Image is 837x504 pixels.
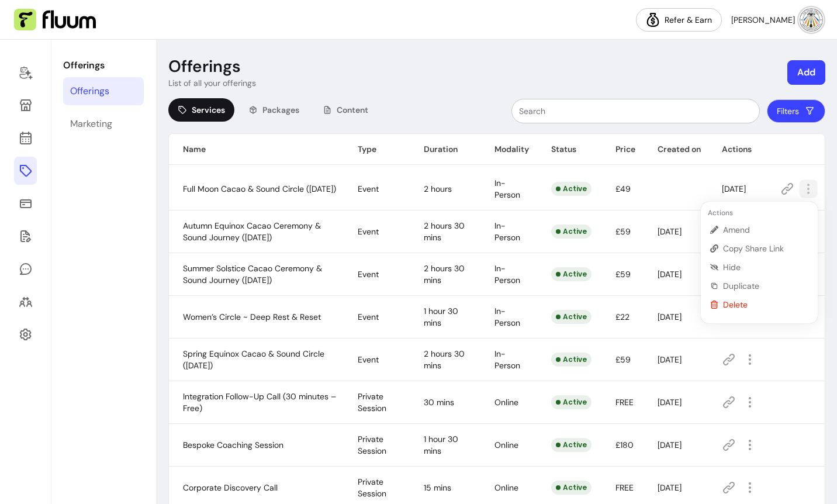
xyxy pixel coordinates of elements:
th: Name [169,134,344,165]
img: avatar [800,8,823,32]
a: Forms [14,222,37,250]
span: Corporate Discovery Call [183,482,278,493]
span: Private Session [358,391,386,413]
span: 30 mins [424,397,454,408]
span: Amend [723,224,808,236]
div: Active [551,267,592,281]
span: Online [494,397,518,408]
span: 2 hours 30 mins [424,220,465,243]
span: 1 hour 30 mins [424,434,458,456]
span: Content [337,104,368,116]
span: FREE [615,397,634,408]
span: Event [358,184,379,194]
span: 1 hour 30 mins [424,306,458,328]
span: Event [358,226,379,237]
a: Sales [14,189,37,218]
span: Delete [723,299,808,310]
span: Copy Share Link [723,243,808,254]
div: Active [551,438,592,452]
div: Active [551,182,592,196]
span: 15 mins [424,482,451,493]
th: Modality [480,134,537,165]
span: £180 [615,440,634,450]
span: [DATE] [722,184,746,194]
span: Full Moon Cacao & Sound Circle ([DATE]) [183,184,336,194]
span: [DATE] [658,269,682,279]
p: Offerings [63,58,144,73]
th: Duration [410,134,480,165]
span: In-Person [494,348,520,371]
div: Active [551,225,592,239]
span: £59 [615,226,631,237]
a: Offerings [63,77,144,105]
span: 2 hours 30 mins [424,263,465,285]
th: Price [601,134,644,165]
img: Fluum Logo [14,9,96,31]
span: Hide [723,261,808,273]
p: List of all your offerings [168,77,256,89]
p: Offerings [168,56,241,77]
span: In-Person [494,178,520,200]
span: Spring Equinox Cacao & Sound Circle ([DATE]) [183,348,324,371]
span: [DATE] [658,354,682,365]
a: Marketing [63,110,144,138]
span: Services [192,104,225,116]
span: £59 [615,354,631,365]
span: In-Person [494,306,520,328]
a: Clients [14,288,37,316]
a: Offerings [14,157,37,185]
span: [DATE] [658,226,682,237]
div: Active [551,353,592,367]
span: In-Person [494,263,520,285]
th: Status [537,134,601,165]
span: FREE [615,482,634,493]
span: Duplicate [723,280,808,292]
button: Filters [767,99,825,123]
span: [DATE] [658,312,682,322]
div: Offerings [70,84,109,98]
div: Active [551,481,592,495]
span: Event [358,312,379,322]
span: £59 [615,269,631,279]
input: Search [519,105,752,117]
div: Marketing [70,117,112,131]
th: Created on [644,134,708,165]
div: Active [551,310,592,324]
span: [DATE] [658,440,682,450]
a: My Messages [14,255,37,283]
a: Home [14,58,37,87]
a: Settings [14,320,37,348]
span: Integration Follow-Up Call (30 minutes – Free) [183,391,336,413]
a: Storefront [14,91,37,119]
span: [DATE] [658,482,682,493]
span: Online [494,440,518,450]
span: In-Person [494,220,520,243]
span: Autumn Equinox Cacao Ceremony & Sound Journey ([DATE]) [183,220,321,243]
span: [DATE] [658,397,682,408]
span: Actions [705,208,733,218]
a: Calendar [14,124,37,152]
span: Event [358,269,379,279]
span: Packages [262,104,299,116]
th: Type [344,134,410,165]
span: Private Session [358,477,386,499]
span: 2 hours [424,184,452,194]
span: Event [358,354,379,365]
span: [PERSON_NAME] [731,14,795,26]
span: £22 [615,312,630,322]
button: Add [787,60,825,85]
div: Active [551,395,592,409]
span: Summer Solstice Cacao Ceremony & Sound Journey ([DATE]) [183,263,322,285]
span: Online [494,482,518,493]
span: 2 hours 30 mins [424,348,465,371]
span: Bespoke Coaching Session [183,440,283,450]
span: Women’s Circle ~ Deep Rest & Reset [183,312,321,322]
span: Private Session [358,434,386,456]
th: Actions [708,134,766,165]
a: Refer & Earn [636,8,722,32]
span: £49 [615,184,631,194]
